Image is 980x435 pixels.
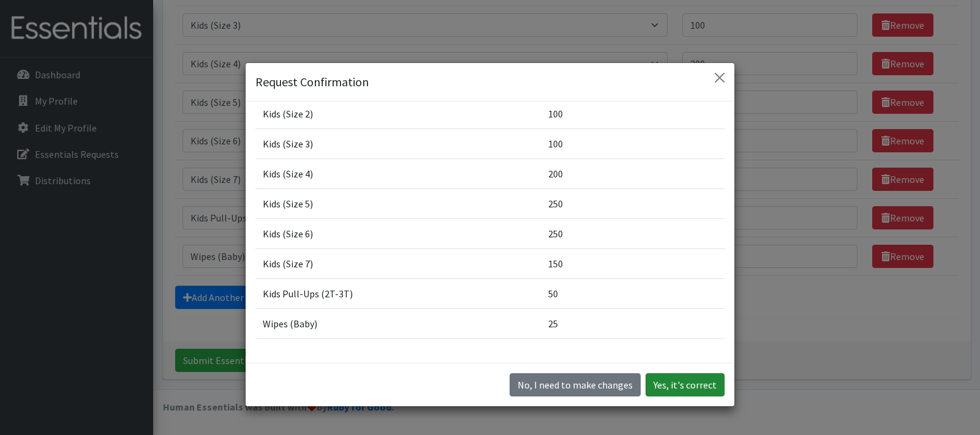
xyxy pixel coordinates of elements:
[255,73,369,91] h5: Request Confirmation
[541,189,725,219] td: 250
[541,99,725,129] td: 100
[541,249,725,279] td: 150
[646,373,725,396] button: Yes, it's correct
[255,99,541,129] td: Kids (Size 2)
[541,129,725,159] td: 100
[255,249,541,279] td: Kids (Size 7)
[541,279,725,309] td: 50
[255,309,541,339] td: Wipes (Baby)
[255,219,541,249] td: Kids (Size 6)
[255,189,541,219] td: Kids (Size 5)
[255,129,541,159] td: Kids (Size 3)
[710,68,729,87] button: Close
[255,159,541,189] td: Kids (Size 4)
[255,279,541,309] td: Kids Pull-Ups (2T-3T)
[510,373,641,396] button: No I need to make changes
[541,159,725,189] td: 200
[541,309,725,339] td: 25
[541,219,725,249] td: 250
